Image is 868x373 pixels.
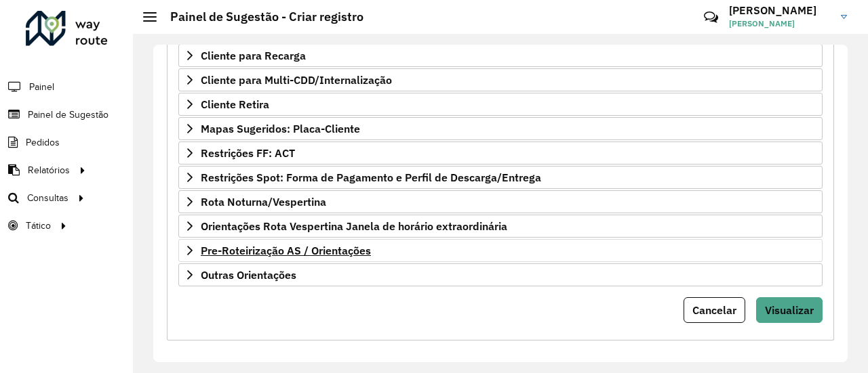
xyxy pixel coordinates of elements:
h2: Painel de Sugestão - Criar registro [157,9,363,24]
span: Cancelar [692,303,736,317]
span: Visualizar [765,303,814,317]
a: Rota Noturna/Vespertina [178,190,823,213]
span: Painel de Sugestão [28,108,108,122]
span: Tático [26,219,51,233]
span: Pre-Roteirização AS / Orientações [201,245,371,256]
a: Restrições Spot: Forma de Pagamento e Perfil de Descarga/Entrega [178,166,823,189]
a: Mapas Sugeridos: Placa-Cliente [178,117,823,140]
span: Cliente Retira [201,99,269,110]
a: Cliente para Recarga [178,44,823,67]
span: [PERSON_NAME] [729,18,831,30]
span: Restrições Spot: Forma de Pagamento e Perfil de Descarga/Entrega [201,172,541,183]
span: Cliente para Multi-CDD/Internalização [201,74,392,85]
span: Mapas Sugeridos: Placa-Cliente [201,123,360,134]
button: Cancelar [684,297,745,323]
h3: [PERSON_NAME] [729,4,831,17]
span: Outras Orientações [201,269,296,280]
span: Restrições FF: ACT [201,148,295,158]
a: Orientações Rota Vespertina Janela de horário extraordinária [178,215,823,238]
a: Cliente Retira [178,93,823,116]
span: Orientações Rota Vespertina Janela de horário extraordinária [201,221,507,232]
span: Painel [29,80,54,94]
span: Rota Noturna/Vespertina [201,196,326,207]
span: Consultas [27,191,68,205]
a: Restrições FF: ACT [178,141,823,164]
a: Cliente para Multi-CDD/Internalização [178,68,823,91]
span: Pedidos [26,135,60,150]
span: Relatórios [28,163,70,177]
span: Cliente para Recarga [201,50,306,61]
button: Visualizar [756,297,823,323]
a: Pre-Roteirização AS / Orientações [178,239,823,262]
a: Contato Rápido [696,3,726,32]
a: Outras Orientações [178,263,823,286]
